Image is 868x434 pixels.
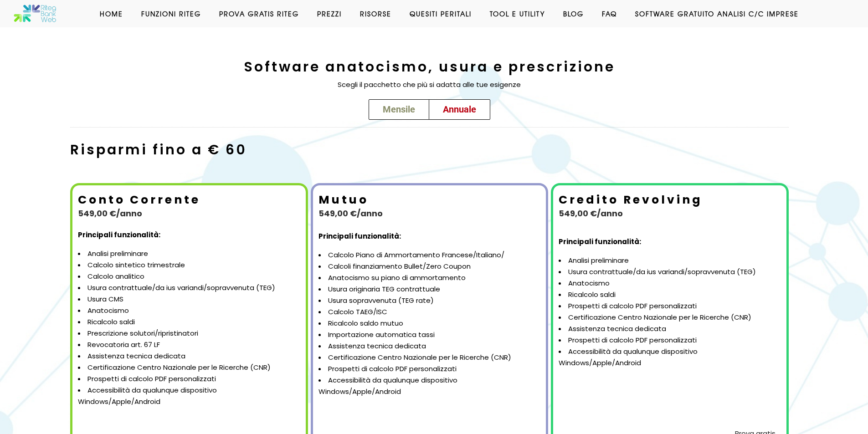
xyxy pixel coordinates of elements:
a: Funzioni Riteg [132,9,210,18]
li: Accessibilità da qualunque dispositivo Windows/Apple/Android [559,346,781,369]
strong: Principali funzionalità: [318,231,401,241]
a: Home [91,9,132,18]
li: Calcolo Piano di Ammortamento Francese/Italiano/ [318,250,540,261]
strong: Principali funzionalità: [559,237,641,246]
b: Credito Revolving [559,192,703,208]
li: Prospetti di calcolo PDF personalizzati [559,335,781,346]
li: Prospetti di calcolo PDF personalizzati [318,363,540,375]
li: Assistenza tecnica dedicata [78,351,300,362]
li: Usura sopravvenuta (TEG rate) [318,295,540,306]
li: Accessibilità da qualunque dispositivo Windows/Apple/Android [318,375,540,398]
b: 549,00 €/anno [318,208,383,219]
li: Analisi preliminare [559,255,781,266]
span: Annuale [443,104,476,115]
span: Mensile [383,104,415,115]
li: Ricalcolo saldi [78,317,300,328]
a: Tool e Utility [481,9,554,18]
li: Calcolo sintetico trimestrale [78,260,300,271]
li: Calcolo TAEG/ISC [318,306,540,318]
li: Certificazione Centro Nazionale per le Ricerche (CNR) [78,362,300,373]
li: Calcolo analitico [78,271,300,282]
a: Risorse [351,9,401,18]
a: Prova Gratis Riteg [210,9,308,18]
strong: Principali funzionalità: [78,230,160,240]
li: Importazione automatica tassi [318,329,540,341]
li: Anatocismo [78,305,300,317]
li: Prospetti di calcolo PDF personalizzati [78,373,300,385]
h2: Software anatocismo, usura e prescrizione [190,55,668,79]
li: Revocatoria art. 67 LF [78,339,300,351]
b: 549,00 €/anno [78,208,142,219]
a: Blog [554,9,593,18]
b: 549,00 €/anno [559,208,623,219]
a: Software GRATUITO analisi c/c imprese [626,9,808,18]
a: Mensile [369,99,429,120]
li: Assistenza tecnica dedicata [559,323,781,335]
li: Ricalcolo saldo mutuo [318,318,540,329]
li: Ricalcolo saldi [559,289,781,301]
li: Usura originaria TEG contrattuale [318,284,540,295]
li: Usura contrattuale/da ius variandi/sopravvenuta (TEG) [559,266,781,278]
li: Prescrizione solutori/ripristinatori [78,328,300,339]
li: Analisi preliminare [78,248,300,260]
b: Mutuo [318,192,369,208]
a: Prezzi [308,9,351,18]
li: Accessibilità da qualunque dispositivo Windows/Apple/Android [78,385,300,408]
li: Certificazione Centro Nazionale per le Ricerche (CNR) [559,312,781,323]
h2: Risparmi fino a € 60 [70,138,788,162]
b: Conto Corrente [78,192,200,208]
li: Usura contrattuale/da ius variandi/sopravvenuta (TEG) [78,282,300,294]
li: Anatocismo su piano di ammortamento [318,272,540,284]
li: Assistenza tecnica dedicata [318,341,540,352]
li: Usura CMS [78,294,300,305]
a: Quesiti Peritali [401,9,481,18]
p: Scegli il pacchetto che più si adatta alle tue esigenze [190,79,668,91]
img: Software anatocismo e usura bancaria [14,5,57,23]
a: Annuale [429,99,490,120]
li: Anatocismo [559,278,781,289]
li: Calcoli finanziamento Bullet/Zero Coupon [318,261,540,272]
li: Certificazione Centro Nazionale per le Ricerche (CNR) [318,352,540,363]
li: Prospetti di calcolo PDF personalizzati [559,301,781,312]
a: Faq [593,9,626,18]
